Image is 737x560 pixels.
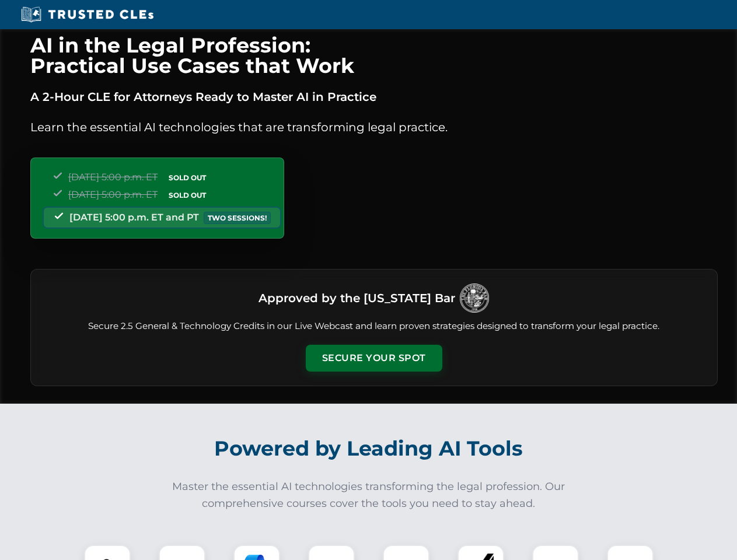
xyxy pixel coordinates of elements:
img: Trusted CLEs [18,6,157,23]
p: A 2-Hour CLE for Attorneys Ready to Master AI in Practice [30,87,718,106]
img: Logo [460,283,489,313]
p: Learn the essential AI technologies that are transforming legal practice. [30,118,718,136]
h2: Powered by Leading AI Tools [46,428,692,469]
p: Secure 2.5 General & Technology Credits in our Live Webcast and learn proven strategies designed ... [45,320,703,333]
button: Secure Your Spot [306,345,442,372]
span: SOLD OUT [165,189,210,201]
span: [DATE] 5:00 p.m. ET [68,189,158,200]
span: [DATE] 5:00 p.m. ET [68,171,158,183]
p: Master the essential AI technologies transforming the legal profession. Our comprehensive courses... [165,478,573,512]
span: SOLD OUT [165,171,210,184]
h3: Approved by the [US_STATE] Bar [259,288,455,309]
h1: AI in the Legal Profession: Practical Use Cases that Work [30,35,718,76]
